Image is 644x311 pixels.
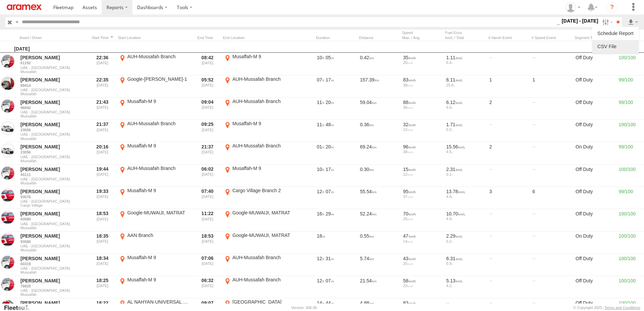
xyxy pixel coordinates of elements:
[232,232,296,238] div: Google-MUWAIJI, MATRAT
[446,83,485,87] div: 25.8
[403,122,442,128] div: 32
[14,17,20,27] label: Search Query
[21,128,86,132] a: 23056
[232,299,296,305] div: [GEOGRAPHIC_DATA]
[195,54,220,74] div: Exited after selected date range
[1,144,14,157] a: View Asset in Asset Management
[359,232,399,253] div: 0.55
[359,35,399,40] div: Click to Sort
[291,306,317,310] div: Version: 306.00
[90,120,115,141] div: Entered prior to selected date range
[195,98,220,119] div: Exited after selected date range
[118,232,192,253] label: Click to View Event Location
[403,278,442,284] div: 58
[127,165,191,171] div: AUH-Mussafah Branch
[573,306,640,310] div: © Copyright 2025 -
[127,54,191,60] div: AUH-Mussafah Branch
[118,187,192,208] label: Click to View Event Location
[575,120,615,141] div: Off Duty
[1,278,14,291] a: View Asset in Asset Management
[232,120,296,127] div: Musaffah-M 9
[403,83,442,87] div: 38
[446,61,485,65] div: 0.4
[326,278,334,283] span: 07
[127,120,191,127] div: AUH-Mussafah Branch
[317,189,324,194] span: 12
[21,132,86,136] span: UAE - [GEOGRAPHIC_DATA]
[488,76,529,97] div: 1
[21,99,86,105] a: [PERSON_NAME]
[21,248,86,252] span: Filter Results to this Group
[21,233,86,239] a: [PERSON_NAME]
[118,165,192,186] label: Click to View Event Location
[605,306,640,310] a: Terms and Conditions
[21,292,86,297] span: Filter Results to this Group
[446,144,485,150] div: 15.56
[21,155,86,159] span: UAE - [GEOGRAPHIC_DATA]
[232,98,296,104] div: AUH-Mussafah Branch
[575,277,615,298] div: Off Duty
[446,128,485,132] div: 0.2
[317,144,324,149] span: 01
[127,76,191,82] div: Google-[PERSON_NAME]-1
[118,76,192,97] label: Click to View Event Location
[21,239,86,244] a: 93580
[446,195,485,199] div: 4.0
[326,256,334,261] span: 31
[446,99,485,105] div: 6.12
[118,98,192,119] label: Click to View Event Location
[575,165,615,186] div: Off Duty
[90,254,115,275] div: Entered prior to selected date range
[326,122,334,127] span: 48
[446,122,485,128] div: 1.71
[317,55,324,60] span: 10
[575,54,615,74] div: Off Duty
[403,188,442,195] div: 95
[317,300,324,306] span: 14
[403,195,442,199] div: 37
[21,114,86,118] span: Filter Results to this Group
[446,77,485,83] div: 6.11
[359,98,399,119] div: 59.04
[21,284,86,288] a: 76820
[90,277,115,298] div: Entered prior to selected date range
[1,55,14,68] a: View Asset in Asset Management
[90,143,115,164] div: Entered prior to selected date range
[359,165,399,186] div: 0.30
[232,143,296,149] div: AUH-Mussafah Branch
[21,105,86,110] a: 96942
[21,159,86,163] span: Filter Results to this Group
[195,277,220,298] div: Exited after selected date range
[223,254,297,275] label: Click to View Event Location
[403,233,442,239] div: 47
[359,254,399,275] div: 5.74
[446,239,485,243] div: 0.2
[575,232,615,253] div: On Duty
[127,143,191,149] div: Musaffah-M 9
[232,277,296,283] div: AUH-Mussafah Branch
[317,77,324,82] span: 07
[446,278,485,284] div: 5.13
[223,120,297,141] label: Click to View Event Location
[403,300,442,306] div: 83
[21,226,86,230] span: Filter Results to this Group
[403,255,442,262] div: 43
[232,165,296,171] div: Musaffah-M 9
[21,83,86,88] a: 89414
[326,100,334,105] span: 20
[532,187,572,208] div: 6
[446,166,485,172] div: 2.31
[403,239,442,243] div: 14
[90,98,115,119] div: Entered prior to selected date range
[195,210,220,231] div: Exited after selected date range
[446,105,485,109] div: 9.6
[118,143,192,164] label: Click to View Event Location
[127,187,191,194] div: Musaffah-M 9
[403,262,442,266] div: 25
[21,262,86,266] a: 60319
[118,254,192,275] label: Click to View Event Location
[21,92,86,96] span: Filter Results to this Group
[118,277,192,298] label: Click to View Event Location
[488,187,529,208] div: 3
[359,143,399,164] div: 69.24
